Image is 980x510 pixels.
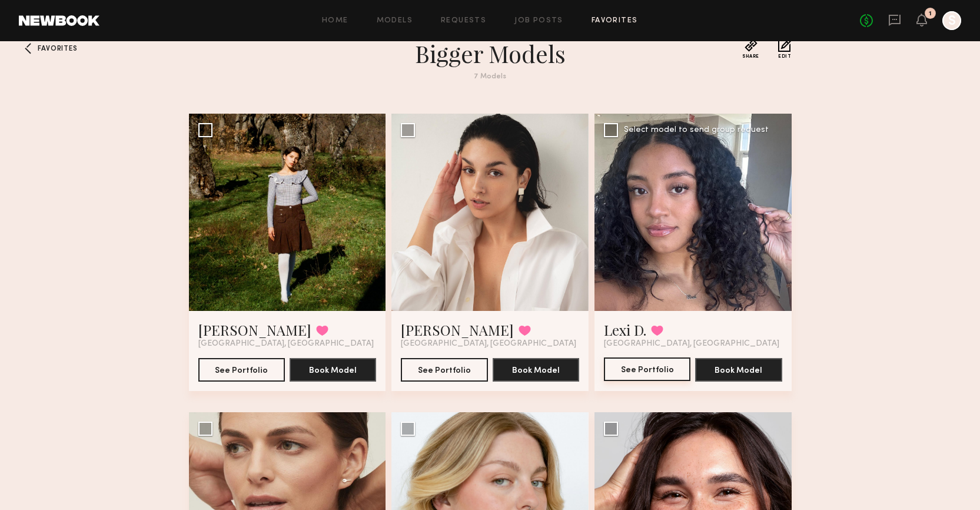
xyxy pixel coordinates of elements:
a: S [942,11,961,30]
div: 7 Models [278,73,702,81]
a: [PERSON_NAME] [401,320,514,339]
div: Select model to send group request [624,126,769,134]
button: Book Model [290,358,376,382]
div: 1 [929,11,932,17]
a: Book Model [493,365,579,375]
a: Lexi D. [604,320,646,339]
a: Models [377,17,413,25]
button: See Portfolio [604,357,690,381]
a: [PERSON_NAME] [198,320,311,339]
h1: bigger models [278,39,702,68]
a: Requests [441,17,486,25]
button: Book Model [695,358,782,382]
a: Book Model [290,365,376,375]
span: [GEOGRAPHIC_DATA], [GEOGRAPHIC_DATA] [604,339,779,349]
button: Edit [778,39,791,59]
span: [GEOGRAPHIC_DATA], [GEOGRAPHIC_DATA] [198,339,374,349]
span: Favorites [38,45,77,52]
a: Favorites [592,17,638,25]
a: Home [322,17,348,25]
button: Book Model [493,358,579,382]
a: Favorites [19,39,38,58]
button: See Portfolio [198,358,285,382]
span: Edit [778,54,791,59]
a: Book Model [695,365,782,375]
span: [GEOGRAPHIC_DATA], [GEOGRAPHIC_DATA] [401,339,576,349]
span: Share [742,54,759,59]
button: Share [742,39,759,59]
button: See Portfolio [401,358,487,382]
a: Job Posts [514,17,563,25]
a: See Portfolio [604,358,690,382]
